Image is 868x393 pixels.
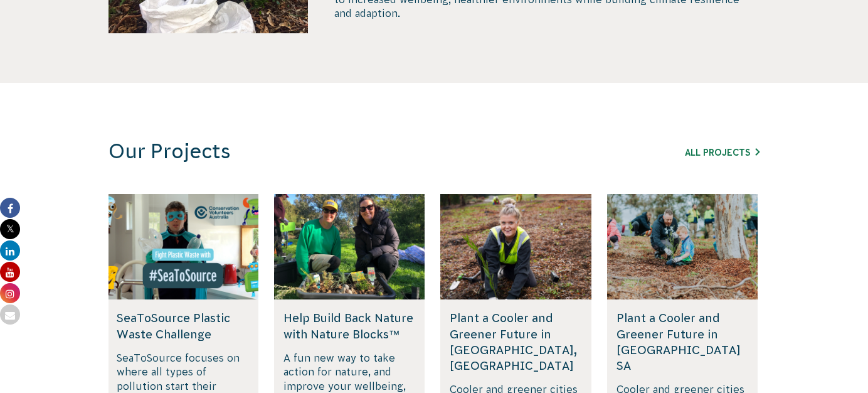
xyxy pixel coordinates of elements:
[283,310,416,342] h5: Help Build Back Nature with Nature Blocks™
[617,310,749,374] h5: Plant a Cooler and Greener Future in [GEOGRAPHIC_DATA] SA
[117,310,249,342] h5: SeaToSource Plastic Waste Challenge
[109,139,590,164] h3: Our Projects
[685,148,760,158] a: All Projects
[450,310,582,374] h5: Plant a Cooler and Greener Future in [GEOGRAPHIC_DATA], [GEOGRAPHIC_DATA]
